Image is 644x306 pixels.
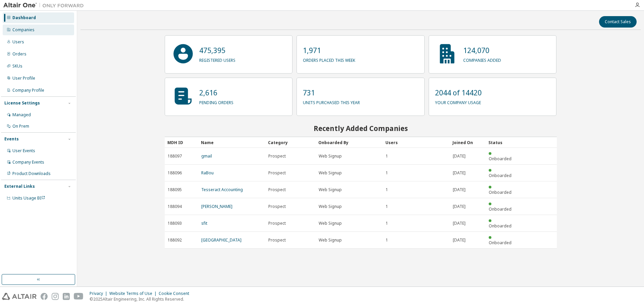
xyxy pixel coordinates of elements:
img: youtube.svg [74,293,84,300]
p: pending orders [199,98,233,105]
p: registered users [199,55,235,63]
a: sfit [201,220,207,226]
p: 2044 of 14420 [435,88,482,98]
span: 188095 [168,187,182,192]
a: Tesseract Accounting [201,187,243,192]
span: [DATE] [453,221,466,226]
span: [DATE] [453,187,466,192]
a: [PERSON_NAME] [201,204,232,209]
img: Altair One [3,2,87,9]
span: Onboarded [489,156,512,162]
p: your company usage [435,98,482,105]
div: User Profile [12,76,35,81]
span: Web Signup [319,187,342,192]
p: 475,395 [199,45,235,55]
div: MDH ID [167,137,196,148]
span: Web Signup [319,154,342,159]
img: facebook.svg [41,293,48,300]
p: © 2025 Altair Engineering, Inc. All Rights Reserved. [90,296,193,302]
span: Prospect [268,170,286,176]
span: Web Signup [319,170,342,176]
div: Name [201,137,263,148]
p: 1,971 [303,45,355,55]
p: companies added [463,55,501,63]
span: Prospect [268,187,286,192]
span: 188092 [168,237,182,243]
span: [DATE] [453,237,466,243]
a: RaBou [201,170,214,176]
div: Product Downloads [12,171,51,176]
div: Orders [12,51,26,57]
span: Web Signup [319,204,342,209]
span: 1 [386,204,388,209]
div: License Settings [4,100,40,106]
p: 731 [303,88,360,98]
span: 1 [386,170,388,176]
div: Privacy [90,291,109,296]
div: SKUs [12,63,22,69]
span: Onboarded [489,206,512,212]
img: linkedin.svg [63,293,70,300]
p: units purchased this year [303,98,360,105]
p: 124,070 [463,45,501,55]
button: Contact Sales [599,16,637,28]
div: External Links [4,184,35,189]
div: Website Terms of Use [109,291,159,296]
h2: Recently Added Companies [165,124,557,133]
span: Onboarded [489,223,512,229]
span: Web Signup [319,237,342,243]
span: [DATE] [453,154,466,159]
span: Prospect [268,221,286,226]
a: [GEOGRAPHIC_DATA] [201,237,241,243]
div: User Events [12,148,35,154]
span: Onboarded [489,189,512,195]
div: Category [268,137,313,148]
p: 2,616 [199,88,233,98]
div: Managed [12,112,31,118]
div: Company Profile [12,88,44,93]
span: Prospect [268,237,286,243]
span: 188096 [168,170,182,176]
span: Prospect [268,204,286,209]
span: Onboarded [489,173,512,178]
span: 188094 [168,204,182,209]
div: Onboarded By [318,137,380,148]
span: Prospect [268,154,286,159]
span: Web Signup [319,221,342,226]
div: Users [12,39,24,45]
p: orders placed this week [303,55,355,63]
div: Joined On [452,137,483,148]
div: Companies [12,27,35,33]
span: Onboarded [489,240,512,246]
div: Status [488,137,517,148]
span: [DATE] [453,170,466,176]
img: instagram.svg [52,293,59,300]
span: Units Usage BI [12,195,45,201]
span: 1 [386,221,388,226]
span: 188093 [168,221,182,226]
span: [DATE] [453,204,466,209]
a: gmail [201,153,212,159]
div: Dashboard [12,15,36,20]
div: Company Events [12,160,44,165]
span: 1 [386,187,388,192]
div: On Prem [12,124,29,129]
img: altair_logo.svg [2,293,37,300]
span: 1 [386,237,388,243]
div: Cookie Consent [159,291,193,296]
span: 1 [386,154,388,159]
span: 188097 [168,154,182,159]
div: Events [4,136,19,142]
div: Users [385,137,447,148]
